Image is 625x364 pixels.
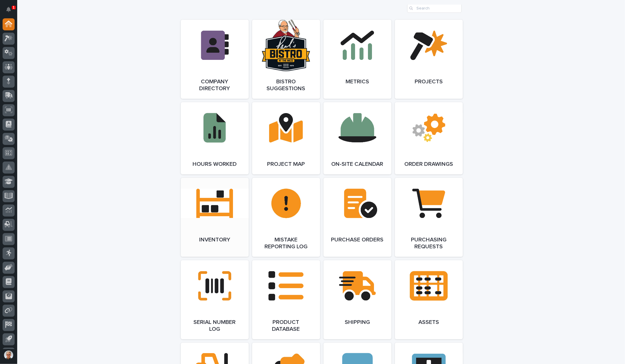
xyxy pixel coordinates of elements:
a: Assets [395,260,463,339]
p: 1 [13,5,15,9]
a: Hours Worked [181,102,249,174]
a: Purchasing Requests [395,178,463,257]
a: Purchase Orders [324,178,391,257]
a: Serial Number Log [181,260,249,339]
a: On-Site Calendar [324,102,391,174]
a: Company Directory [181,20,249,99]
a: Projects [395,20,463,99]
button: Notifications [3,3,15,15]
div: Notifications1 [7,7,15,16]
a: Order Drawings [395,102,463,174]
a: Metrics [324,20,391,99]
a: Product Database [252,260,320,339]
a: Inventory [181,178,249,257]
a: Project Map [252,102,320,174]
input: Search [407,4,462,13]
button: users-avatar [3,349,15,361]
a: Shipping [324,260,391,339]
a: Mistake Reporting Log [252,178,320,257]
a: Bistro Suggestions [252,20,320,99]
